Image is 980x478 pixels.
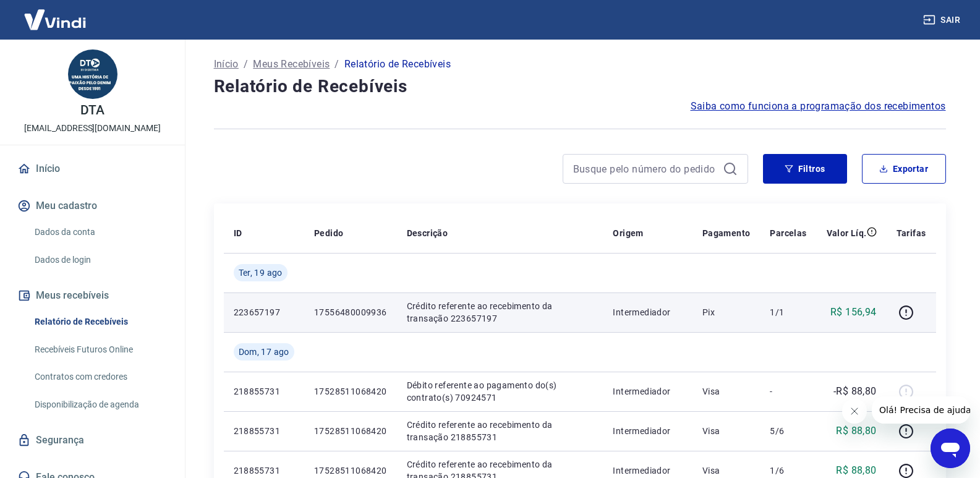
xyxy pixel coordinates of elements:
[24,122,161,135] p: [EMAIL_ADDRESS][DOMAIN_NAME]
[334,57,339,72] p: /
[573,160,718,178] input: Busque pelo número do pedido
[702,306,751,318] p: Pix
[253,57,330,72] a: Meus Recebíveis
[244,57,248,72] p: /
[836,463,876,478] p: R$ 88,80
[239,267,283,279] span: Ter, 19 ago
[214,74,946,99] h4: Relatório de Recebíveis
[314,306,387,318] p: 17556480009936
[770,306,806,318] p: 1/1
[770,425,806,437] p: 5/6
[234,227,242,239] p: ID
[613,464,682,477] p: Intermediador
[234,385,294,398] p: 218855731
[15,1,95,38] img: Vindi
[702,464,751,477] p: Visa
[314,464,387,477] p: 17528511068420
[15,192,170,220] button: Meu cadastro
[613,227,643,239] p: Origem
[30,364,170,390] a: Contratos com credores
[931,429,970,468] iframe: Botão para abrir a janela de mensagens
[30,392,170,417] a: Disponibilização de agenda
[613,425,682,437] p: Intermediador
[407,379,594,404] p: Débito referente ao pagamento do(s) contrato(s) 70924571
[68,49,117,99] img: 72e98693-06cc-4190-8999-a2f76e042f08.jpeg
[702,425,751,437] p: Visa
[15,155,170,182] a: Início
[613,306,682,318] p: Intermediador
[214,57,239,72] a: Início
[691,99,946,114] a: Saiba como funciona a programação dos recebimentos
[30,337,170,362] a: Recebíveis Futuros Online
[613,385,682,398] p: Intermediador
[15,282,170,309] button: Meus recebíveis
[15,427,170,454] a: Segurança
[30,220,170,245] a: Dados da conta
[234,425,294,437] p: 218855731
[770,385,806,398] p: -
[702,227,751,239] p: Pagamento
[30,309,170,335] a: Relatório de Recebíveis
[7,9,104,19] span: Olá! Precisa de ajuda?
[921,9,965,32] button: Sair
[314,385,387,398] p: 17528511068420
[314,425,387,437] p: 17528511068420
[872,396,970,424] iframe: Mensagem da empresa
[30,247,170,273] a: Dados de login
[234,464,294,477] p: 218855731
[830,305,877,320] p: R$ 156,94
[702,385,751,398] p: Visa
[833,384,877,399] p: -R$ 88,80
[239,346,289,358] span: Dom, 17 ago
[827,227,867,239] p: Valor Líq.
[897,227,926,239] p: Tarifas
[407,419,594,443] p: Crédito referente ao recebimento da transação 218855731
[80,104,104,117] p: DTA
[842,399,867,424] iframe: Fechar mensagem
[234,306,294,318] p: 223657197
[770,464,806,477] p: 1/6
[763,154,847,184] button: Filtros
[862,154,946,184] button: Exportar
[344,57,451,72] p: Relatório de Recebíveis
[407,227,448,239] p: Descrição
[314,227,343,239] p: Pedido
[836,424,876,438] p: R$ 88,80
[407,300,594,325] p: Crédito referente ao recebimento da transação 223657197
[770,227,806,239] p: Parcelas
